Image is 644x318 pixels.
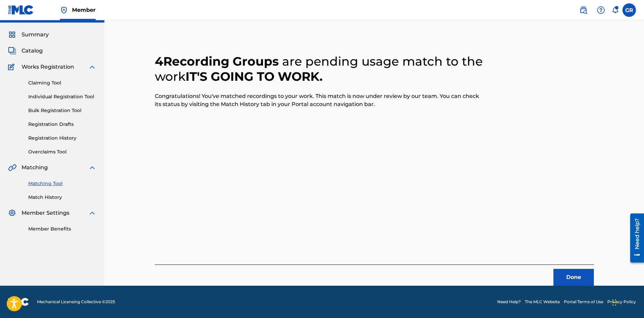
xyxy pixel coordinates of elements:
span: Summary [22,31,49,39]
img: Top Rightsholder [60,6,68,14]
iframe: Resource Center [625,211,644,265]
img: expand [88,63,96,71]
img: logo [8,298,29,306]
a: Registration History [28,135,96,142]
img: search [579,6,587,14]
a: Member Benefits [28,225,96,233]
span: Mechanical Licensing Collective © 2025 [37,299,115,305]
iframe: Chat Widget [610,286,644,318]
div: Drag [612,292,616,313]
a: Overclaims Tool [28,148,96,155]
a: Individual Registration Tool [28,93,96,100]
div: Help [594,3,608,17]
span: Works Registration [22,63,74,71]
p: Congratulations! You've matched recordings to your work. This match is now under review by our te... [155,92,484,108]
a: Privacy Policy [607,299,636,305]
a: Bulk Registration Tool [28,107,96,114]
a: Registration Drafts [28,121,96,128]
a: The MLC Website [525,299,560,305]
div: Notifications [612,7,618,13]
button: Done [553,269,594,286]
img: Catalog [8,47,16,55]
a: Need Help? [497,299,521,305]
span: Matching [22,164,48,172]
img: help [597,6,605,14]
a: Claiming Tool [28,79,96,86]
img: expand [88,209,96,217]
img: Works Registration [8,63,17,71]
h2: 4 Recording Groups IT'S GOING TO WORK . [155,54,484,84]
img: expand [88,164,96,172]
span: are pending usage match to the work [155,54,483,84]
a: Public Search [577,3,590,17]
a: Portal Terms of Use [564,299,603,305]
img: Summary [8,31,16,39]
div: User Menu [622,3,636,17]
a: CatalogCatalog [8,47,43,55]
a: Match History [28,194,96,201]
span: Member Settings [22,209,69,217]
img: MLC Logo [8,5,34,15]
a: SummarySummary [8,31,49,39]
a: Matching Tool [28,180,96,187]
img: Member Settings [8,209,16,217]
img: Matching [8,164,16,172]
span: Catalog [22,47,43,55]
span: Member [72,6,96,14]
